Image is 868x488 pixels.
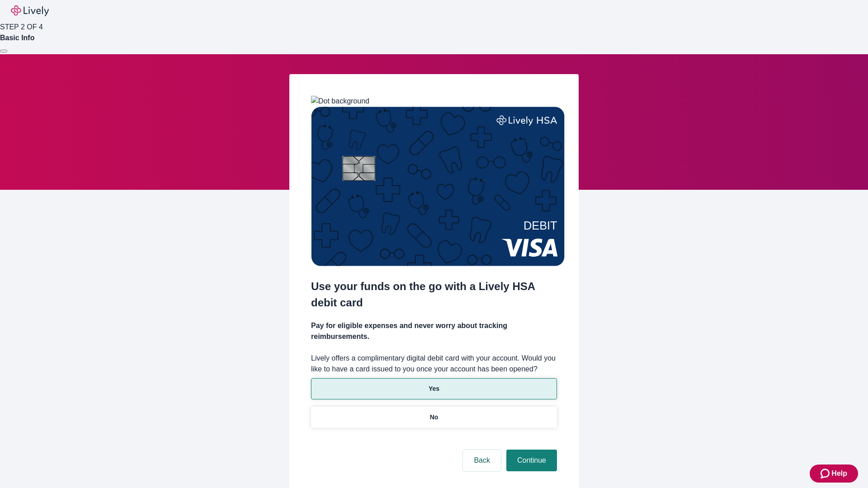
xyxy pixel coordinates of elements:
[821,468,831,479] svg: Zendesk support icon
[311,320,557,342] h4: Pay for eligible expenses and never worry about tracking reimbursements.
[463,450,501,471] button: Back
[506,450,557,471] button: Continue
[311,107,565,266] img: Debit card
[311,96,369,107] img: Dot background
[11,5,49,16] img: Lively
[831,468,847,479] span: Help
[311,353,557,375] label: Lively offers a complimentary digital debit card with your account. Would you like to have a card...
[311,378,557,399] button: Yes
[810,465,858,483] button: Zendesk support iconHelp
[311,278,557,311] h2: Use your funds on the go with a Lively HSA debit card
[430,413,439,422] p: No
[429,384,439,394] p: Yes
[311,407,557,428] button: No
